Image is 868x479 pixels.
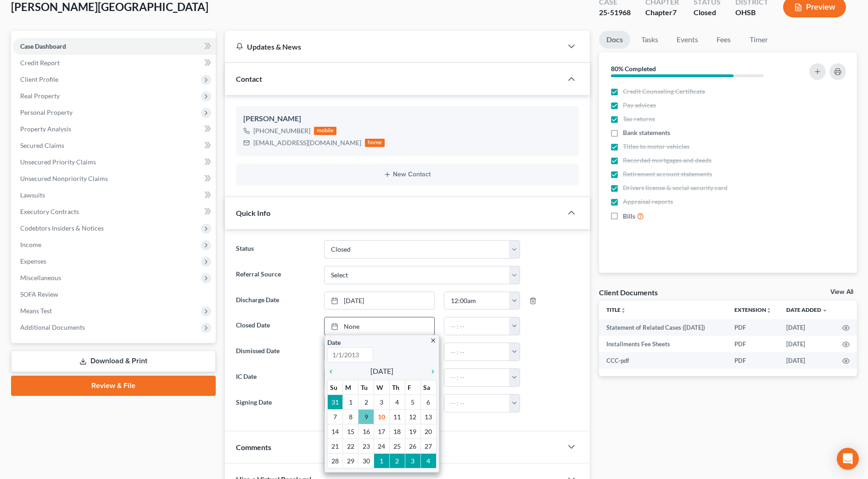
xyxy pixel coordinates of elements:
[13,170,216,187] a: Unsecured Nonpriority Claims
[231,317,319,335] label: Closed Date
[444,317,510,335] input: -- : --
[611,65,656,73] strong: 80% Completed
[389,380,405,395] th: Th
[623,169,712,179] span: Retirement account statements
[11,376,216,396] a: Review & File
[623,101,656,110] span: Pay advices
[236,209,270,217] span: Quick Info
[779,336,835,352] td: [DATE]
[734,306,772,313] a: Extensionunfold_more
[623,128,670,137] span: Bank statements
[20,241,41,248] span: Income
[742,31,775,49] a: Timer
[327,347,373,362] input: 1/1/2013
[13,154,216,170] a: Unsecured Priority Claims
[13,286,216,303] a: SOFA Review
[20,323,85,331] span: Additional Documents
[420,424,436,439] td: 20
[327,338,341,347] label: Date
[13,137,216,154] a: Secured Claims
[20,257,46,265] span: Expenses
[20,175,108,182] span: Unsecured Nonpriority Claims
[766,308,772,313] i: unfold_more
[405,439,420,454] td: 26
[430,337,437,344] i: close
[634,31,666,49] a: Tasks
[327,380,343,395] th: Su
[374,439,390,454] td: 24
[389,454,405,468] td: 2
[405,410,420,424] td: 12
[358,439,374,454] td: 23
[599,287,658,297] div: Client Documents
[444,292,510,310] input: -- : --
[327,424,343,439] td: 14
[420,454,436,468] td: 4
[374,380,390,395] th: W
[13,55,216,71] a: Credit Report
[405,380,420,395] th: F
[253,126,310,135] div: [PHONE_NUMBER]
[374,410,390,424] td: 10
[231,394,319,412] label: Signing Date
[20,59,60,67] span: Credit Report
[20,125,71,133] span: Property Analysis
[231,368,319,387] label: IC Date
[20,141,64,149] span: Secured Claims
[231,240,319,259] label: Status
[327,395,343,410] td: 31
[599,352,727,369] td: CCC-pdf
[599,336,727,352] td: Installments Fee Sheets
[430,335,437,345] a: close
[837,448,859,470] div: Open Intercom Messenger
[20,191,45,199] span: Lawsuits
[11,350,216,372] a: Download & Print
[694,7,721,18] div: Closed
[343,424,358,439] td: 15
[374,454,390,468] td: 1
[343,395,358,410] td: 1
[645,7,679,18] div: Chapter
[358,424,374,439] td: 16
[13,121,216,137] a: Property Analysis
[343,454,358,468] td: 29
[623,197,673,206] span: Appraisal reports
[623,156,711,165] span: Recorded mortgages and deeds
[327,439,343,454] td: 21
[314,127,337,135] div: mobile
[735,7,768,18] div: OHSB
[444,343,510,361] input: -- : --
[599,319,727,336] td: Statement of Related Cases ([DATE])
[20,208,79,215] span: Executory Contracts
[20,42,66,50] span: Case Dashboard
[420,439,436,454] td: 27
[20,158,96,166] span: Unsecured Priority Claims
[20,92,60,100] span: Real Property
[425,368,437,375] i: chevron_right
[358,380,374,395] th: Tu
[20,274,61,282] span: Miscellaneous
[822,308,828,313] i: expand_more
[20,75,58,83] span: Client Profile
[327,410,343,424] td: 7
[420,395,436,410] td: 6
[327,368,339,375] i: chevron_left
[343,410,358,424] td: 8
[327,366,339,377] a: chevron_left
[243,171,571,178] button: New Contact
[358,454,374,468] td: 30
[405,454,420,468] td: 3
[405,424,420,439] td: 19
[365,139,385,147] div: home
[20,224,104,232] span: Codebtors Insiders & Notices
[13,203,216,220] a: Executory Contracts
[727,319,779,336] td: PDF
[236,443,271,451] span: Comments
[370,366,393,377] span: [DATE]
[623,142,689,151] span: Titles to motor vehicles
[444,394,510,412] input: -- : --
[13,38,216,55] a: Case Dashboard
[389,395,405,410] td: 4
[420,410,436,424] td: 13
[20,290,58,298] span: SOFA Review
